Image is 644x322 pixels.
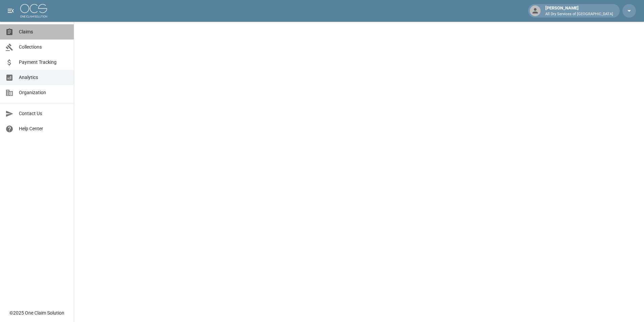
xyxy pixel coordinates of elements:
[543,5,616,17] div: [PERSON_NAME]
[19,89,68,96] span: Organization
[4,4,18,18] button: open drawer
[19,59,68,66] span: Payment Tracking
[19,110,68,117] span: Contact Us
[19,74,68,81] span: Analytics
[20,4,47,18] img: ocs-logo-white-transparent.png
[9,310,64,316] div: © 2025 One Claim Solution
[74,22,644,320] iframe: Embedded Dashboard
[545,11,613,17] p: All Dry Services of [GEOGRAPHIC_DATA]
[19,28,68,35] span: Claims
[19,44,68,51] span: Collections
[19,125,68,132] span: Help Center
